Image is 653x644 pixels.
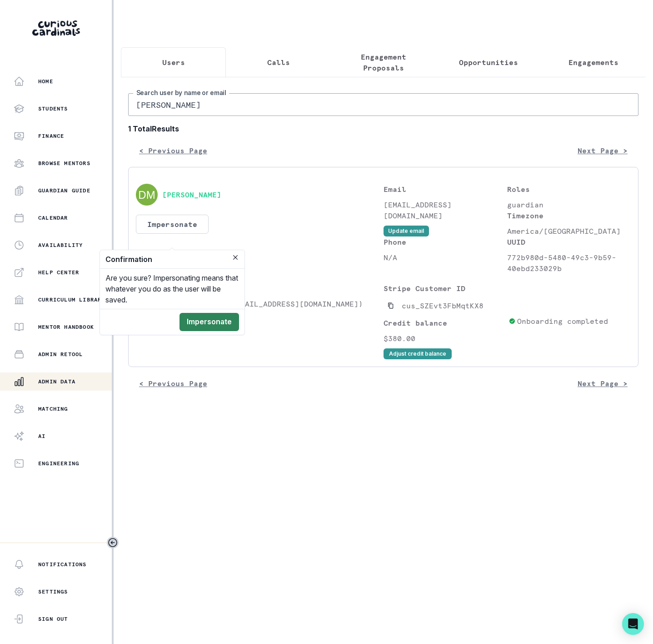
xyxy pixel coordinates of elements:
p: Matching [38,405,68,413]
p: AI [38,433,45,440]
p: Engagement Proposals [339,51,428,73]
p: Calendar [38,214,68,221]
p: Phone [384,236,507,247]
p: $380.00 [384,333,505,344]
p: 772b980d-5480-49c3-9b59-40ebd233029b [507,252,631,274]
p: [EMAIL_ADDRESS][DOMAIN_NAME] [384,199,507,221]
div: Open Intercom Messenger [622,613,644,635]
p: Settings [38,588,68,595]
p: Home [38,78,53,85]
p: Browse Mentors [38,160,90,167]
p: Curriculum Library [38,296,105,303]
p: Engineering [38,460,79,467]
button: Adjust credit balance [384,348,452,359]
button: Close [230,252,241,263]
p: Opportunities [459,57,518,68]
p: Students [136,283,384,294]
p: Help Center [38,269,79,276]
header: Confirmation [100,250,244,269]
img: svg [136,184,158,206]
button: Impersonate [179,313,239,331]
button: Toggle sidebar [107,537,119,548]
p: Arovon Mukhopadhyay ([EMAIL_ADDRESS][DOMAIN_NAME]) [136,298,384,309]
p: Email [384,184,507,195]
p: Notifications [38,561,87,568]
p: America/[GEOGRAPHIC_DATA] [507,226,631,236]
p: Admin Retool [38,351,83,358]
p: cus_SZEvt3FbMqtKX8 [402,300,484,311]
p: Availability [38,241,83,249]
p: Guardian Guide [38,187,90,194]
p: N/A [384,252,507,263]
img: Curious Cardinals Logo [32,20,80,36]
p: Admin Data [38,378,75,385]
button: [PERSON_NAME] [162,190,221,199]
p: Roles [507,184,631,195]
p: Finance [38,132,64,140]
p: Mentor Handbook [38,323,94,331]
p: guardian [507,199,631,210]
button: Update email [384,226,429,236]
p: UUID [507,236,631,247]
button: Copied to clipboard [384,298,398,313]
div: Are you sure? Impersonating means that whatever you do as the user will be saved. [100,269,244,309]
button: Next Page > [567,374,638,392]
p: Sign Out [38,615,68,623]
p: Stripe Customer ID [384,283,505,294]
button: Next Page > [567,141,638,160]
button: < Previous Page [128,374,218,392]
button: Impersonate [136,215,209,234]
p: Students [38,105,68,112]
p: Timezone [507,210,631,221]
p: Calls [267,57,290,68]
p: Onboarding completed [517,316,608,327]
button: < Previous Page [128,141,218,160]
p: Credit balance [384,317,505,328]
p: Users [162,57,185,68]
p: Engagements [568,57,618,68]
b: 1 Total Results [128,123,638,134]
